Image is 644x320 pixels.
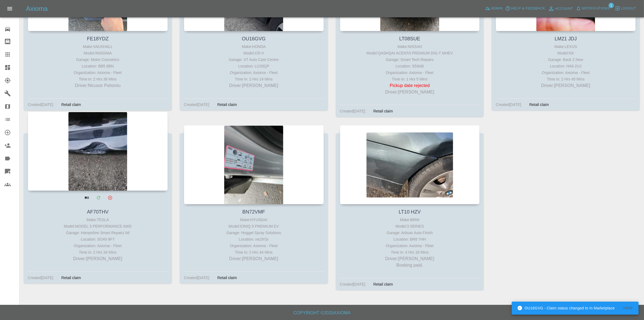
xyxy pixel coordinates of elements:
[29,43,166,50] div: Make: VAUXHALL
[341,63,478,69] div: Location: S59AB
[497,50,634,56] div: Model: NX
[87,36,108,41] a: FE18YDZ
[582,5,610,12] span: Notifications
[341,50,478,56] div: Model: QASHQAI ACENTA PREMIUM DIG-T MHEV
[497,76,634,82] div: Time in: 2 Hrs 45 Mins
[185,223,322,230] div: Model: IONIQ 5 PREMIUM EV
[484,4,504,13] a: Admin
[29,216,166,223] div: Make: TESLA
[497,43,634,50] div: Make: LEXUS
[185,256,322,262] p: Driver: [PERSON_NAME]
[497,69,634,76] div: Organization: Axioma - Fleet
[57,274,85,281] div: Retail claim
[491,5,503,12] span: Admin
[341,43,478,50] div: Make: NISSAN
[555,36,577,41] a: LM21 JDJ
[185,69,322,76] div: Organization: Axioma - Fleet
[497,56,634,63] div: Garage: Back 2 New
[341,249,478,256] div: Time in: 4 Hrs 18 Mins
[29,56,166,63] div: Garage: Motor Cosmetics
[29,256,166,262] p: Driver: [PERSON_NAME]
[341,243,478,249] div: Organization: Axioma - Fleet
[185,230,322,236] div: Garage: Hogget Spray Solutions
[185,76,322,82] div: Time in: 2 Hrs 14 Mins
[341,89,478,95] p: Driver: [PERSON_NAME]
[504,4,546,13] button: Help & Feedback
[242,36,266,41] a: OU16GVG
[29,82,166,89] p: Driver: Nicusor Pahontu
[29,69,166,76] div: Organization: Axioma - Fleet
[213,274,241,281] div: Retail claim
[369,108,397,114] div: Retail claim
[341,223,478,230] div: Model: 3 SERIES
[104,192,115,203] button: Archive
[399,209,421,215] a: LT10 HZV
[81,192,92,203] a: View
[341,236,478,243] div: Location: BR8 7HH
[497,63,634,69] div: Location: HA6 2UJ
[29,50,166,56] div: Model: INSIGNIA
[29,249,166,256] div: Time in: 2 Hrs 34 Mins
[555,6,573,12] span: Account
[57,101,85,108] div: Retail claim
[93,192,104,203] a: Modify
[496,101,521,108] div: Created [DATE]
[29,63,166,69] div: Location: BB5 6BN
[213,101,241,108] div: Retail claim
[340,281,365,287] div: Created [DATE]
[525,101,553,108] div: Retail claim
[609,3,614,8] span: 1
[29,243,166,249] div: Organization: Axioma - Fleet
[28,274,53,281] div: Created [DATE]
[341,69,478,76] div: Organization: Axioma - Fleet
[613,4,638,13] button: Logout
[185,43,322,50] div: Make: HONDA
[341,82,478,89] p: Pickup date rejected
[185,82,322,89] p: Driver: [PERSON_NAME]
[26,4,48,13] h5: Axioma
[517,303,615,313] div: OU16GVG - Claim status changed to In Marketplace
[341,262,478,269] p: Booking paid.
[29,230,166,236] div: Garage: Hampshire Smart Repairz ltd
[399,36,420,41] a: LT08SUE
[3,2,16,15] button: Open drawer
[185,249,322,256] div: Time in: 2 Hrs 44 Mins
[185,236,322,243] div: Location: ne297jx
[341,230,478,236] div: Garage: Artisan Auto Finish
[184,274,209,281] div: Created [DATE]
[29,236,166,243] div: Location: SO40 9FT
[341,56,478,63] div: Garage: Smart Tech Repairs
[185,50,322,56] div: Model: CR-V
[185,56,322,63] div: Garage: XT Auto Care Centre
[340,108,365,114] div: Created [DATE]
[497,82,634,89] p: Driver: [PERSON_NAME]
[341,216,478,223] div: Make: BMW
[184,101,209,108] div: Created [DATE]
[185,243,322,249] div: Organization: Axioma - Fleet
[185,63,322,69] div: Location: LU33QP
[619,304,636,312] button: View
[574,4,611,13] button: Notifications
[341,76,478,82] div: Time in: 1 Hrs 5 Mins
[28,101,53,108] div: Created [DATE]
[4,309,640,317] h6: Copyright © 2025 Axioma
[242,209,265,215] a: BN72VMF
[621,5,636,12] span: Logout
[547,4,574,13] a: Account
[87,209,108,215] a: AF70THV
[29,76,166,82] div: Time in: 2 Hrs 36 Mins
[341,256,478,262] p: Driver: [PERSON_NAME]
[369,281,397,287] div: Retail claim
[29,223,166,230] div: Model: MODEL 3 PERFORMANCE AWD
[185,216,322,223] div: Make: HYUNDAI
[511,5,545,12] span: Help & Feedback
